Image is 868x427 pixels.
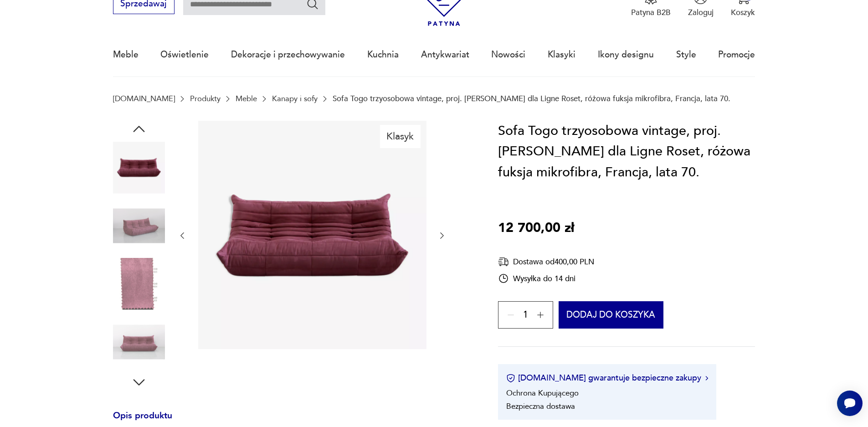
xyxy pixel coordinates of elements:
a: Promocje [718,34,755,76]
p: Sofa Togo trzyosobowa vintage, proj. [PERSON_NAME] dla Ligne Roset, różowa fuksja mikrofibra, Fra... [333,94,730,103]
p: Koszyk [731,7,755,18]
img: Zdjęcie produktu Sofa Togo trzyosobowa vintage, proj. M. Ducaroy dla Ligne Roset, różowa fuksja m... [198,121,426,349]
img: Zdjęcie produktu Sofa Togo trzyosobowa vintage, proj. M. Ducaroy dla Ligne Roset, różowa fuksja m... [113,258,165,310]
a: Style [676,34,696,76]
h1: Sofa Togo trzyosobowa vintage, proj. [PERSON_NAME] dla Ligne Roset, różowa fuksja mikrofibra, Fra... [498,121,755,183]
a: Produkty [190,94,221,103]
a: Ikony designu [598,34,654,76]
a: Meble [236,94,257,103]
div: Wysyłka do 14 dni [498,273,594,284]
a: Kuchnia [367,34,399,76]
img: Zdjęcie produktu Sofa Togo trzyosobowa vintage, proj. M. Ducaroy dla Ligne Roset, różowa fuksja m... [113,316,165,368]
a: Dekoracje i przechowywanie [231,34,345,76]
a: Oświetlenie [160,34,209,76]
div: Dostawa od 400,00 PLN [498,256,594,268]
a: Kanapy i sofy [272,94,318,103]
button: [DOMAIN_NAME] gwarantuje bezpieczne zakupy [506,372,708,384]
a: Klasyki [548,34,575,76]
a: Meble [113,34,139,76]
img: Ikona certyfikatu [506,374,515,383]
li: Ochrona Kupującego [506,388,579,398]
a: Nowości [491,34,525,76]
img: Zdjęcie produktu Sofa Togo trzyosobowa vintage, proj. M. Ducaroy dla Ligne Roset, różowa fuksja m... [113,200,165,252]
p: Patyna B2B [631,7,671,18]
a: Antykwariat [421,34,469,76]
a: [DOMAIN_NAME] [113,94,175,103]
span: 1 [523,312,528,319]
img: Ikona strzałki w prawo [705,376,708,381]
div: Klasyk [380,125,421,148]
p: 12 700,00 zł [498,218,574,239]
iframe: Smartsupp widget button [837,391,863,416]
a: Sprzedawaj [113,1,175,8]
p: Zaloguj [688,7,714,18]
img: Ikona dostawy [498,256,509,268]
img: Zdjęcie produktu Sofa Togo trzyosobowa vintage, proj. M. Ducaroy dla Ligne Roset, różowa fuksja m... [113,142,165,194]
button: Dodaj do koszyka [559,301,664,329]
li: Bezpieczna dostawa [506,401,575,412]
